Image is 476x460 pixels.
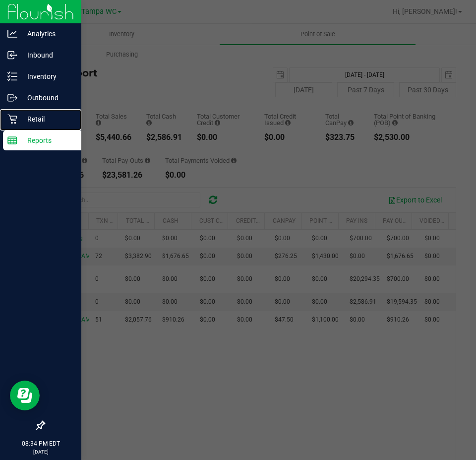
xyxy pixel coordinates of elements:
[7,50,17,60] inline-svg: Inbound
[4,439,77,448] p: 08:34 PM EDT
[17,134,77,146] p: Reports
[7,114,17,124] inline-svg: Retail
[17,49,77,61] p: Inbound
[7,29,17,39] inline-svg: Analytics
[17,92,77,104] p: Outbound
[17,70,77,82] p: Inventory
[4,448,77,456] p: [DATE]
[17,113,77,125] p: Retail
[17,28,77,40] p: Analytics
[7,71,17,81] inline-svg: Inventory
[7,135,17,145] inline-svg: Reports
[7,93,17,103] inline-svg: Outbound
[10,381,40,410] iframe: Resource center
